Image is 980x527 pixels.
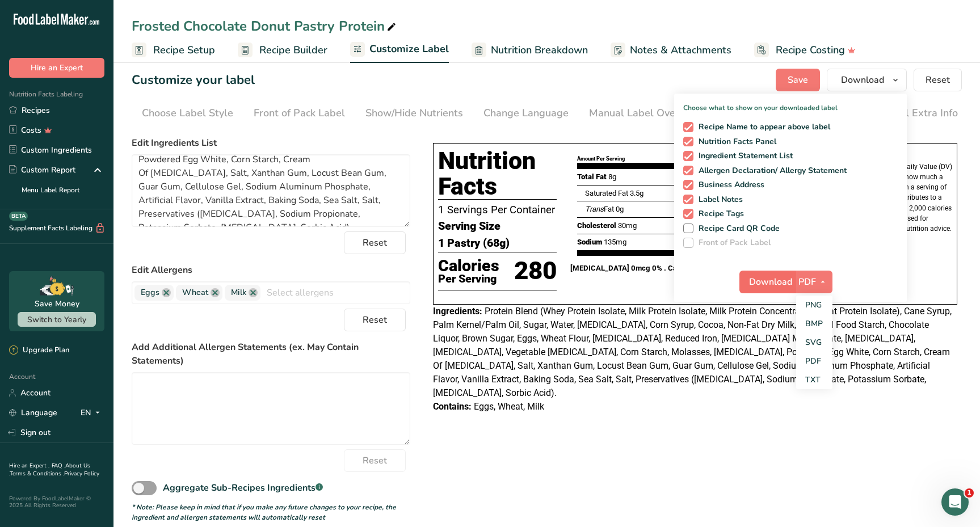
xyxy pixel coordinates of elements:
[438,258,499,275] p: Calories
[260,284,410,301] input: Select allergens
[9,164,75,176] div: Custom Report
[589,106,697,121] div: Manual Label Override
[182,286,208,299] span: Wheat
[577,155,625,163] div: Amount Per Serving
[18,312,96,327] button: Switch to Yearly
[577,238,602,246] span: Sodium
[433,306,952,398] span: Protein Blend (Whey Protein Isolate, Milk Protein Isolate, Milk Protein Concentrate, Wheat Protei...
[433,401,472,412] span: Contains:
[796,314,832,333] a: BMP
[344,449,406,472] button: Reset
[344,309,406,331] button: Reset
[9,345,69,356] div: Upgrade Plan
[132,71,255,90] h1: Customize your label
[27,314,86,325] span: Switch to Yearly
[52,462,65,470] a: FAQ .
[9,462,49,470] a: Hire an Expert .
[693,180,765,190] span: Business Address
[363,454,387,467] span: Reset
[438,275,499,284] p: Per Serving
[141,286,159,299] span: Eggs
[438,218,500,235] span: Serving Size
[474,401,544,412] span: Eggs, Wheat, Milk
[9,212,28,221] div: BETA
[841,73,884,87] span: Download
[132,340,410,368] label: Add Additional Allergen Statements (ex. May Contain Statements)
[132,136,410,150] label: Edit Ingredients List
[693,238,771,248] span: Front of Pack Label
[9,403,57,423] a: Language
[693,224,780,234] span: Recipe Card QR Code
[926,73,950,87] span: Reset
[796,370,832,389] a: TXT
[9,58,104,78] button: Hire an Expert
[472,37,588,63] a: Nutrition Breakdown
[630,43,731,58] span: Notes & Attachments
[259,43,327,58] span: Recipe Builder
[796,296,832,314] a: PNG
[618,221,637,230] span: 30mg
[64,470,99,478] a: Privacy Policy
[35,298,79,310] div: Save Money
[163,481,323,495] div: Aggregate Sub-Recipes Ingredients
[693,209,745,219] span: Recipe Tags
[238,37,327,63] a: Recipe Builder
[363,236,387,250] span: Reset
[344,231,406,254] button: Reset
[693,137,777,147] span: Nutrition Facts Panel
[491,43,588,58] span: Nutrition Breakdown
[350,36,449,64] a: Customize Label
[132,16,398,36] div: Frosted Chocolate Donut Pastry Protein
[577,172,607,181] span: Total Fat
[132,263,410,277] label: Edit Allergens
[231,286,246,299] span: Milk
[616,205,624,213] span: 0g
[9,495,104,509] div: Powered By FoodLabelMaker © 2025 All Rights Reserved
[827,69,907,91] button: Download
[81,406,104,420] div: EN
[438,235,510,252] span: 1 Pastry (68g)
[878,162,952,234] p: * The % Daily Value (DV) tells you how much a nutrient in a serving of food contributes to a dail...
[438,202,557,218] p: 1 Servings Per Container
[585,189,628,197] span: Saturated Fat
[433,306,482,317] span: Ingredients:
[882,106,958,121] div: Label Extra Info
[693,122,831,132] span: Recipe Name to appear above label
[363,313,387,327] span: Reset
[749,275,792,289] span: Download
[153,43,215,58] span: Recipe Setup
[776,43,845,58] span: Recipe Costing
[132,503,396,522] i: * Note: Please keep in mind that if you make any future changes to your recipe, the ingredient an...
[914,69,962,91] button: Reset
[577,221,616,230] span: Cholesterol
[693,151,793,161] span: Ingredient Statement List
[514,252,557,290] p: 280
[570,263,865,274] p: [MEDICAL_DATA] 0mcg 0% . Calcium 10mg 0% . Iron 0.8mg 4% . Potassium 40mg 0%
[796,352,832,370] a: PDF
[438,148,557,200] h1: Nutrition Facts
[754,37,856,63] a: Recipe Costing
[483,106,569,121] div: Change Language
[608,172,616,181] span: 8g
[674,94,907,113] p: Choose what to show on your downloaded label
[798,275,816,289] span: PDF
[693,166,847,176] span: Allergen Declaration/ Allergy Statement
[604,238,626,246] span: 135mg
[132,37,215,63] a: Recipe Setup
[796,333,832,352] a: SVG
[369,41,449,57] span: Customize Label
[365,106,463,121] div: Show/Hide Nutrients
[254,106,345,121] div: Front of Pack Label
[941,488,969,516] iframe: Intercom live chat
[739,271,795,293] button: Download
[10,470,64,478] a: Terms & Conditions .
[585,205,604,213] i: Trans
[9,462,90,478] a: About Us .
[776,69,820,91] button: Save
[795,271,832,293] button: PDF
[965,488,974,498] span: 1
[585,205,614,213] span: Fat
[693,195,743,205] span: Label Notes
[142,106,233,121] div: Choose Label Style
[788,73,808,87] span: Save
